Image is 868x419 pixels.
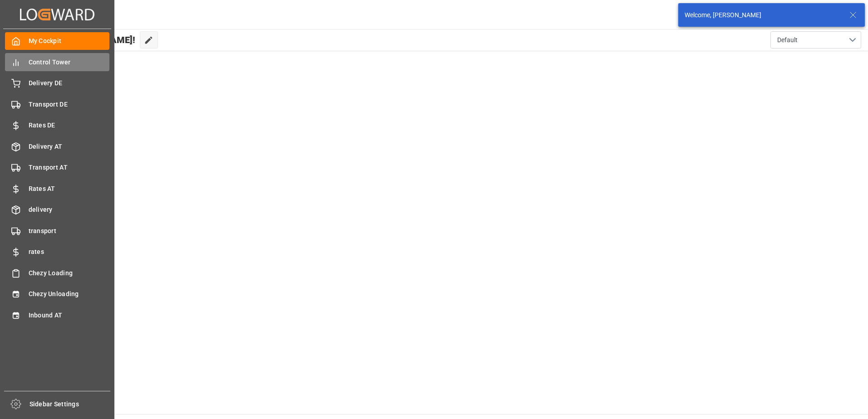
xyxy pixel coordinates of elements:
a: rates [5,243,109,261]
span: Chezy Unloading [29,289,110,299]
a: Chezy Unloading [5,285,109,303]
span: Chezy Loading [29,268,110,278]
a: My Cockpit [5,32,109,50]
span: Rates DE [29,121,110,130]
span: Transport DE [29,100,110,109]
a: Chezy Loading [5,264,109,282]
span: Rates AT [29,184,110,194]
span: Sidebar Settings [30,400,111,409]
span: Default [777,35,798,45]
span: Hello [PERSON_NAME]! [38,31,135,49]
a: Rates AT [5,180,109,197]
span: delivery [29,205,110,214]
div: Welcome, [PERSON_NAME] [685,10,841,20]
a: Delivery AT [5,137,109,155]
span: Transport AT [29,163,110,172]
a: delivery [5,201,109,219]
span: Delivery DE [29,78,110,88]
span: Delivery AT [29,142,110,151]
span: Inbound AT [29,311,110,320]
span: Control Tower [29,58,110,67]
button: open menu [770,31,861,49]
a: Transport AT [5,159,109,176]
span: My Cockpit [29,36,110,46]
a: Rates DE [5,117,109,134]
a: Inbound AT [5,306,109,324]
span: rates [29,247,110,257]
a: Delivery DE [5,74,109,92]
span: transport [29,226,110,236]
a: transport [5,222,109,239]
a: Transport DE [5,95,109,113]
